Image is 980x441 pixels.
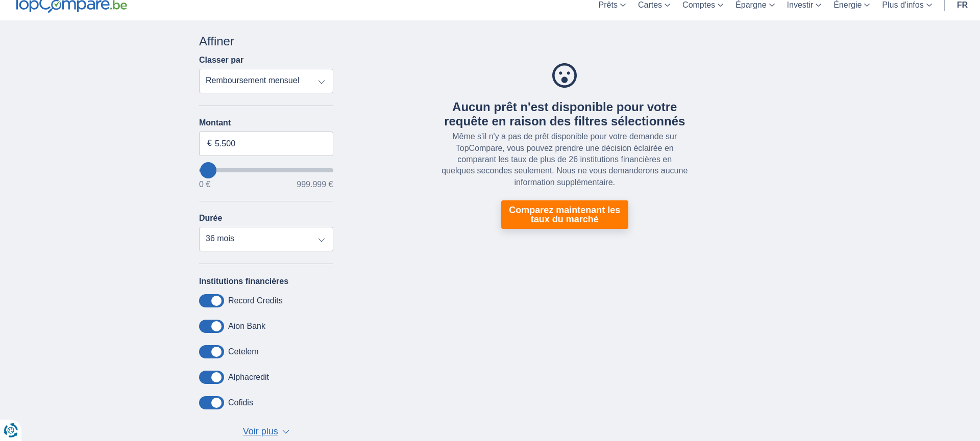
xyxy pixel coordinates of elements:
div: Aucun prêt n'est disponible pour votre requête en raison des filtres sélectionnés [440,100,689,129]
a: Comparez maintenant les taux du marché [501,200,628,229]
button: Voir plus ▼ [240,425,292,439]
label: Record Credits [228,296,283,305]
span: ▼ [282,430,289,434]
div: Affiner [199,33,333,50]
span: 0 € [199,180,210,189]
span: Voir plus [243,425,278,438]
label: Alphacredit [228,373,269,382]
label: Montant [199,118,333,127]
input: wantToBorrow [199,168,333,172]
label: Institutions financières [199,277,288,286]
label: Aion Bank [228,322,265,331]
img: Aucun prêt n'est disponible pour votre requête en raison des filtres sélectionnés [552,63,577,88]
label: Cetelem [228,347,259,356]
label: Classer par [199,56,243,65]
span: € [207,138,212,149]
span: 999.999 € [297,180,333,189]
label: Cofidis [228,398,253,407]
div: Même s'il n'y a pas de prêt disponible pour votre demande sur TopCompare, vous pouvez prendre une... [440,131,689,188]
label: Durée [199,214,222,223]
